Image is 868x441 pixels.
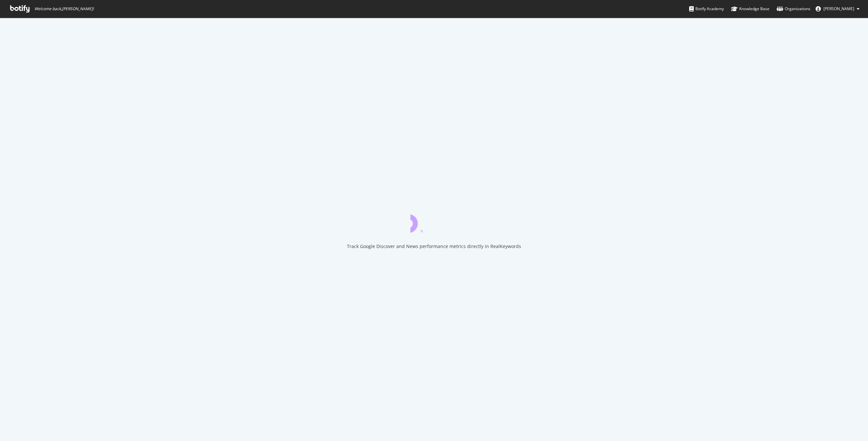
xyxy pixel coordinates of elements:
[731,6,769,12] div: Knowledge Base
[689,6,724,12] div: Botify Academy
[347,243,521,250] div: Track Google Discover and News performance metrics directly in RealKeywords
[823,6,854,11] span: Juan Batres
[410,209,458,233] div: animation
[810,4,865,14] button: [PERSON_NAME]
[34,6,94,11] span: Welcome back, [PERSON_NAME] !
[777,6,810,12] div: Organizations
